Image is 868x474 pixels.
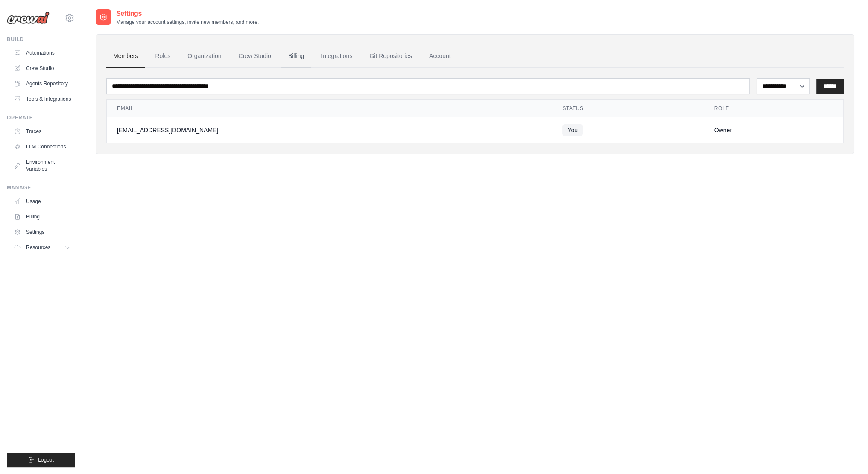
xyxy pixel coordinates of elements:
a: Settings [10,225,75,239]
a: Crew Studio [10,61,75,75]
button: Resources [10,241,75,254]
div: Operate [7,114,75,121]
th: Status [552,100,704,117]
span: Logout [38,457,54,463]
a: LLM Connections [10,140,75,154]
a: Git Repositories [362,45,419,68]
a: Account [422,45,458,68]
a: Billing [10,210,75,224]
h2: Settings [116,9,259,19]
a: Integrations [314,45,359,68]
a: Agents Repository [10,77,75,90]
a: Members [106,45,145,68]
span: You [562,124,583,136]
a: Traces [10,125,75,138]
button: Logout [7,453,75,467]
div: Owner [714,126,833,134]
a: Environment Variables [10,155,75,176]
a: Crew Studio [232,45,278,68]
div: Manage [7,184,75,191]
p: Manage your account settings, invite new members, and more. [116,19,259,26]
span: Resources [26,244,50,251]
div: [EMAIL_ADDRESS][DOMAIN_NAME] [117,126,542,134]
a: Usage [10,195,75,208]
img: Logo [7,12,50,24]
a: Billing [281,45,311,68]
th: Email [107,100,552,117]
a: Automations [10,46,75,60]
a: Roles [148,45,177,68]
a: Tools & Integrations [10,92,75,106]
div: Build [7,36,75,43]
th: Role [704,100,843,117]
a: Organization [181,45,228,68]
